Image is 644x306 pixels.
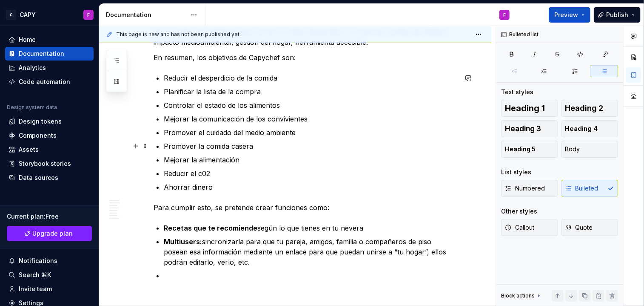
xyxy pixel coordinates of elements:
div: Storybook stories [19,159,71,168]
a: Code automation [5,75,94,89]
p: Mejorar la alimentación [164,155,457,165]
div: Block actions [501,292,535,299]
button: Numbered [501,180,558,197]
div: Other styles [501,207,537,216]
div: Analytics [19,64,46,72]
button: Quote [561,219,618,236]
button: Heading 3 [501,120,558,137]
p: En resumen, los objetivos de Capychef son: [154,52,457,63]
div: Code automation [19,78,70,86]
div: CAPY [20,11,36,19]
strong: Multiusers: [164,237,202,246]
span: Heading 5 [505,145,536,153]
p: según lo que tienes en tu nevera [164,223,457,233]
span: This page is new and has not been published yet. [116,31,241,38]
button: Heading 1 [501,100,558,117]
a: Assets [5,143,94,156]
span: Body [565,145,580,153]
a: Data sources [5,171,94,185]
p: Mejorar la comunicación de los convivientes [164,114,457,124]
span: Preview [554,11,578,19]
div: Assets [19,145,39,154]
a: Analytics [5,61,94,75]
p: Promover el cuidado del medio ambiente [164,127,457,138]
div: Data sources [19,173,58,182]
span: Heading 3 [505,124,541,133]
p: Reducir el desperdicio de la comida [164,73,457,83]
button: Publish [594,7,641,23]
div: C [6,10,16,20]
div: Block actions [501,290,542,302]
p: Para cumplir esto, se pretende crear funciones como: [154,202,457,213]
button: Upgrade plan [7,226,92,241]
p: Reducir el c02 [164,168,457,179]
span: Heading 4 [565,124,598,133]
span: Upgrade plan [33,229,73,238]
a: Home [5,33,94,46]
button: Heading 2 [561,100,618,117]
button: Heading 5 [501,141,558,158]
div: Home [19,35,36,44]
button: Heading 4 [561,120,618,137]
div: Search ⌘K [19,271,51,279]
strong: Recetas que te recomiende [164,224,257,232]
span: Publish [606,11,628,19]
button: Search ⌘K [5,268,94,282]
div: F [503,12,506,18]
p: Ahorrar dinero [164,182,457,192]
div: List styles [501,168,531,176]
div: Notifications [19,257,57,265]
div: Invite team [19,285,52,293]
p: Promover la comida casera [164,141,457,151]
div: Documentation [106,11,186,19]
a: Documentation [5,47,94,61]
div: Text styles [501,88,533,96]
button: Body [561,141,618,158]
a: Design tokens [5,115,94,128]
div: Documentation [19,49,64,58]
button: Notifications [5,254,94,268]
span: Quote [565,223,593,232]
span: Heading 1 [505,104,545,113]
p: sincronizarla para que tu pareja, amigos, familia o compañeros de piso posean esa información med... [164,237,457,267]
a: Storybook stories [5,157,94,170]
div: Components [19,131,57,140]
span: Callout [505,223,534,232]
button: CCAPYF [2,6,97,24]
div: Current plan : Free [7,212,92,221]
div: F [87,12,90,18]
a: Components [5,129,94,142]
button: Callout [501,219,558,236]
p: Planificar la lista de la compra [164,87,457,97]
div: Design system data [7,104,57,111]
p: Controlar el estado de los alimentos [164,100,457,110]
span: Heading 2 [565,104,604,113]
div: Design tokens [19,117,62,126]
span: Numbered [505,184,545,193]
button: Preview [549,7,590,23]
a: Invite team [5,282,94,296]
